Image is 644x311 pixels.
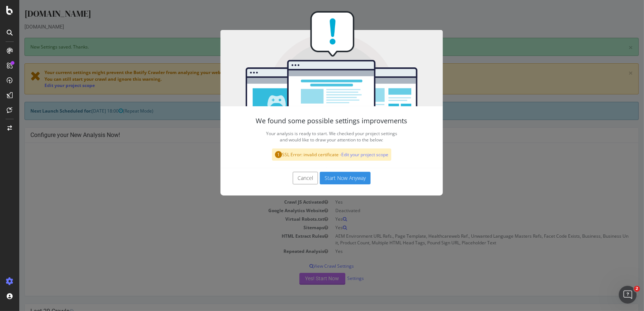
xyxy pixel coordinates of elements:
[273,172,299,184] button: Cancel
[634,286,640,292] span: 2
[216,117,409,125] h4: We found some possible settings improvements
[322,151,369,158] a: Edit your project scope
[201,11,424,106] img: You're all set!
[619,286,637,304] iframe: Intercom live chat
[253,148,372,161] div: SSL Error: invalid certificate -
[256,151,263,158] span: 1
[216,128,409,145] p: Your analysis is ready to start. We checked your project settings and would like to draw your att...
[301,172,351,184] button: Start Now Anyway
